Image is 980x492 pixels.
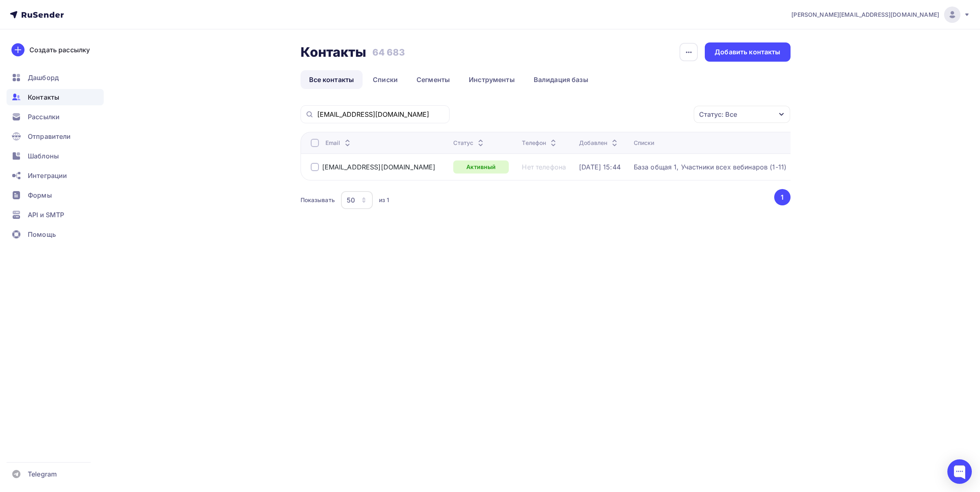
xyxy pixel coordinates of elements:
[774,189,791,205] button: Go to page 1
[634,163,786,171] a: База общая 1, Участники всех вебинаров (1-11)
[28,73,59,82] span: Дашборд
[7,128,104,145] a: Отправители
[7,187,104,203] a: Формы
[301,44,367,60] h2: Контакты
[341,191,373,209] button: 50
[28,469,57,479] span: Telegram
[301,70,363,89] a: Все контакты
[28,190,52,200] span: Формы
[773,189,791,205] ul: Pagination
[28,151,59,161] span: Шаблоны
[453,160,509,174] a: Активный
[525,70,597,89] a: Валидация базы
[28,171,67,180] span: Интеграции
[28,131,71,141] span: Отправители
[522,163,566,171] a: Нет телефона
[28,210,64,220] span: API и SMTP
[28,229,56,239] span: Помощь
[317,110,445,119] input: Поиск
[715,47,780,57] div: Добавить контакты
[29,45,90,55] div: Создать рассылку
[460,70,523,89] a: Инструменты
[325,139,353,147] div: Email
[453,139,486,147] div: Статус
[28,112,60,122] span: Рассылки
[579,139,619,147] div: Добавлен
[522,139,558,147] div: Телефон
[791,11,939,19] span: [PERSON_NAME][EMAIL_ADDRESS][DOMAIN_NAME]
[408,70,459,89] a: Сегменты
[301,196,335,204] div: Показывать
[693,105,791,123] button: Статус: Все
[322,163,436,171] a: [EMAIL_ADDRESS][DOMAIN_NAME]
[7,89,104,105] a: Контакты
[364,70,406,89] a: Списки
[347,195,355,205] div: 50
[28,92,59,102] span: Контакты
[7,148,104,164] a: Шаблоны
[7,69,104,86] a: Дашборд
[699,109,737,119] div: Статус: Все
[634,139,655,147] div: Списки
[579,163,621,171] a: [DATE] 15:44
[7,109,104,125] a: Рассылки
[791,7,970,23] a: [PERSON_NAME][EMAIL_ADDRESS][DOMAIN_NAME]
[372,47,405,58] h3: 64 683
[379,196,390,204] div: из 1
